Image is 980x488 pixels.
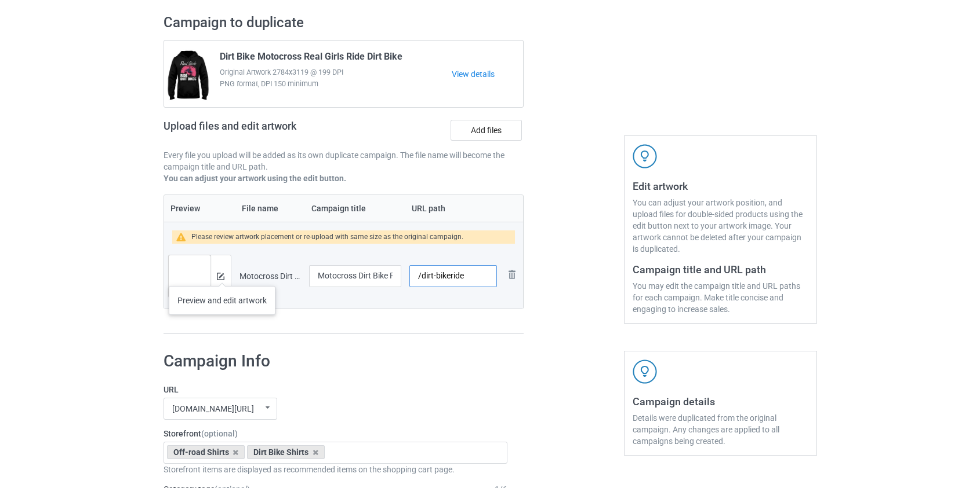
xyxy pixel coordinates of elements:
[633,395,808,408] h3: Campaign details
[633,412,808,447] div: Details were duplicated from the original campaign. Any changes are applied to all campaigns bein...
[191,230,463,244] div: Please review artwork placement or re-upload with same size as the original campaign.
[247,445,325,459] div: Dirt Bike Shirts
[164,120,380,141] h2: Upload files and edit artwork
[201,429,238,438] span: (optional)
[164,174,346,183] b: You can adjust your artwork using the edit button.
[164,351,508,372] h1: Campaign Info
[220,78,452,90] span: PNG format, DPI 150 minimum
[235,195,305,222] th: File name
[305,195,406,222] th: Campaign title
[164,195,235,222] th: Preview
[164,14,524,32] h2: Campaign to duplicate
[633,197,808,255] div: You can adjust your artwork position, and upload files for double-sided products using the edit b...
[172,405,254,413] div: [DOMAIN_NAME][URL]
[633,359,657,384] img: svg+xml;base64,PD94bWwgdmVyc2lvbj0iMS4wIiBlbmNvZGluZz0iVVRGLTgiPz4KPHN2ZyB3aWR0aD0iNDJweCIgaGVpZ2...
[405,195,500,222] th: URL path
[164,384,508,395] label: URL
[220,67,452,78] span: Original Artwork 2784x3119 @ 199 DPI
[167,445,245,459] div: Off-road Shirts
[164,428,508,439] label: Storefront
[220,51,402,67] span: Dirt Bike Motocross Real Girls Ride Dirt Bike
[217,273,224,280] img: svg+xml;base64,PD94bWwgdmVyc2lvbj0iMS4wIiBlbmNvZGluZz0iVVRGLTgiPz4KPHN2ZyB3aWR0aD0iMTRweCIgaGVpZ2...
[633,280,808,315] div: You may edit the campaign title and URL paths for each campaign. Make title concise and engaging ...
[164,149,524,173] p: Every file you upload will be added as its own duplicate campaign. The file name will become the ...
[505,267,519,281] img: svg+xml;base64,PD94bWwgdmVyc2lvbj0iMS4wIiBlbmNvZGluZz0iVVRGLTgiPz4KPHN2ZyB3aWR0aD0iMjhweCIgaGVpZ2...
[451,120,522,141] label: Add files
[452,68,523,80] a: View details
[169,286,275,315] div: Preview and edit artwork
[239,270,301,282] div: Motocross Dirt Bike Ride.png
[633,179,808,193] h3: Edit artwork
[176,233,192,241] img: warning
[633,263,808,276] h3: Campaign title and URL path
[633,144,657,168] img: svg+xml;base64,PD94bWwgdmVyc2lvbj0iMS4wIiBlbmNvZGluZz0iVVRGLTgiPz4KPHN2ZyB3aWR0aD0iNDJweCIgaGVpZ2...
[169,255,210,311] img: original.png
[164,464,508,475] div: Storefront items are displayed as recommended items on the shopping cart page.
